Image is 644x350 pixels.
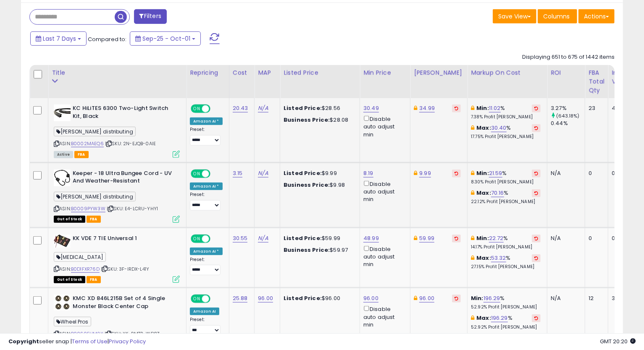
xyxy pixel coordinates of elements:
[284,246,330,254] b: Business Price:
[476,234,489,242] b: Min:
[209,170,223,177] span: OFF
[551,295,578,302] div: N/A
[73,295,175,312] b: KMC XD 846L215B Set of 4 Single Monster Black Center Cap
[491,254,506,262] a: 53.32
[209,295,223,303] span: OFF
[190,68,226,77] div: Repricing
[556,112,579,119] small: (643.18%)
[471,104,541,120] div: %
[284,181,353,189] div: $9.98
[534,126,538,130] i: Revert to store-level Max Markup
[471,295,541,310] div: %
[52,68,183,77] div: Title
[522,53,615,61] div: Displaying 651 to 675 of 1442 items
[54,104,71,121] img: 31iro5bBGRL._SL40_.jpg
[73,235,175,245] b: KK VDE 7 TIE Universal 1
[258,104,268,112] a: N/A
[54,252,106,262] span: [MEDICAL_DATA]
[363,244,404,269] div: Disable auto adjust min
[71,266,100,273] a: B0D1FXR76D
[130,31,201,46] button: Sep-25 - Oct-01
[8,337,39,345] strong: Copyright
[107,205,158,212] span: | SKU: E4-LCRU-YHY1
[284,68,356,77] div: Listed Price
[192,235,202,242] span: ON
[363,304,404,329] div: Disable auto adjust min
[471,324,541,330] p: 52.92% Profit [PERSON_NAME]
[72,337,108,345] a: Terms of Use
[54,295,71,311] img: 51xbpSP5DnL._SL40_.jpg
[284,104,353,112] div: $28.56
[71,140,104,147] a: B0002MAEQ6
[471,179,541,185] p: 8.30% Profit [PERSON_NAME]
[551,120,585,127] div: 0.44%
[73,104,175,122] b: KC HiLiTES 6300 Two-Light Switch Kit, Black
[284,295,353,302] div: $96.00
[589,170,602,177] div: 0
[468,65,547,98] th: The percentage added to the cost of goods (COGS) that forms the calculator for Min & Max prices.
[209,235,223,242] span: OFF
[101,266,149,272] span: | SKU: 3F-IRDX-L41Y
[209,105,223,112] span: OFF
[134,9,167,24] button: Filters
[471,170,541,185] div: %
[105,140,156,147] span: | SKU: 2N-EJQB-0AIE
[109,337,146,345] a: Privacy Policy
[471,125,474,131] i: This overrides the store level max markup for this listing
[284,246,353,254] div: $59.97
[471,189,541,205] div: %
[192,295,202,303] span: ON
[476,124,491,132] b: Max:
[284,104,322,112] b: Listed Price:
[491,314,508,322] a: 196.29
[489,234,504,243] a: 22.72
[74,151,89,158] span: FBA
[54,151,73,158] span: All listings currently available for purchase on Amazon
[476,104,489,112] b: Min:
[419,234,434,243] a: 59.99
[54,127,136,136] span: [PERSON_NAME] distributing
[471,304,541,310] p: 52.92% Profit [PERSON_NAME]
[8,338,146,346] div: seller snap | |
[190,183,223,190] div: Amazon AI *
[589,68,605,95] div: FBA Total Qty
[589,295,602,302] div: 12
[258,294,273,303] a: 96.00
[43,34,76,43] span: Last 7 Days
[190,118,223,125] div: Amazon AI *
[54,276,85,283] span: All listings that are currently out of stock and unavailable for purchase on Amazon
[589,235,602,242] div: 0
[363,234,379,243] a: 48.99
[612,170,631,177] div: 0
[476,314,491,322] b: Max:
[491,124,507,132] a: 30.40
[190,192,223,211] div: Preset:
[363,179,404,204] div: Disable auto adjust min
[476,169,489,177] b: Min:
[419,294,434,303] a: 96.00
[258,234,268,243] a: N/A
[612,235,631,242] div: 0
[284,170,353,177] div: $9.99
[612,68,634,86] div: Inv. value
[363,114,404,138] div: Disable auto adjust min
[414,68,464,77] div: [PERSON_NAME]
[258,68,276,77] div: MAP
[233,68,251,77] div: Cost
[471,294,484,302] b: Min:
[142,34,190,43] span: Sep-25 - Oct-01
[73,170,175,187] b: Keeper - 18 Ultra Bungee Cord - UV And Weather-Resistant
[534,106,538,110] i: Revert to store-level Min Markup
[233,234,248,243] a: 30.55
[258,169,268,178] a: N/A
[455,106,458,110] i: Revert to store-level Dynamic Max Price
[476,254,491,262] b: Max:
[284,116,353,124] div: $28.08
[578,9,615,24] button: Actions
[54,235,180,282] div: ASIN:
[54,192,136,201] span: [PERSON_NAME] distributing
[233,104,248,112] a: 20.43
[87,216,101,223] span: FBA
[551,104,585,112] div: 3.27%
[419,169,431,178] a: 9.99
